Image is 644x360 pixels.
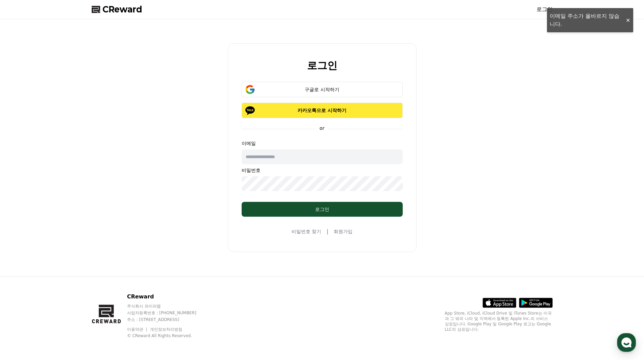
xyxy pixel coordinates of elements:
[242,140,403,147] p: 이메일
[251,107,393,114] p: 카카오톡으로 시작하기
[255,206,389,213] div: 로그인
[127,293,209,301] p: CReward
[102,4,142,15] span: CReward
[292,228,321,235] a: 비밀번호 찾기
[104,223,112,229] span: 설정
[242,167,403,174] p: 비밀번호
[92,4,142,15] a: CReward
[315,125,328,132] p: or
[87,213,129,230] a: 설정
[242,82,403,97] button: 구글로 시작하기
[327,227,328,236] span: |
[2,213,44,230] a: 홈
[44,213,87,230] a: 대화
[62,224,70,229] span: 대화
[445,311,553,332] p: App Store, iCloud, iCloud Drive 및 iTunes Store는 미국과 그 밖의 나라 및 지역에서 등록된 Apple Inc.의 서비스 상표입니다. Goo...
[251,86,393,93] div: 구글로 시작하기
[242,202,403,217] button: 로그인
[242,103,403,118] button: 카카오톡으로 시작하기
[127,327,148,332] a: 이용약관
[536,5,553,13] a: 로그인
[127,317,209,322] p: 주소 : [STREET_ADDRESS]
[127,303,209,309] p: 주식회사 와이피랩
[150,327,182,332] a: 개인정보처리방침
[21,223,25,229] span: 홈
[307,60,337,71] h2: 로그인
[127,310,209,316] p: 사업자등록번호 : [PHONE_NUMBER]
[334,228,352,235] a: 회원가입
[127,333,209,338] p: © CReward All Rights Reserved.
